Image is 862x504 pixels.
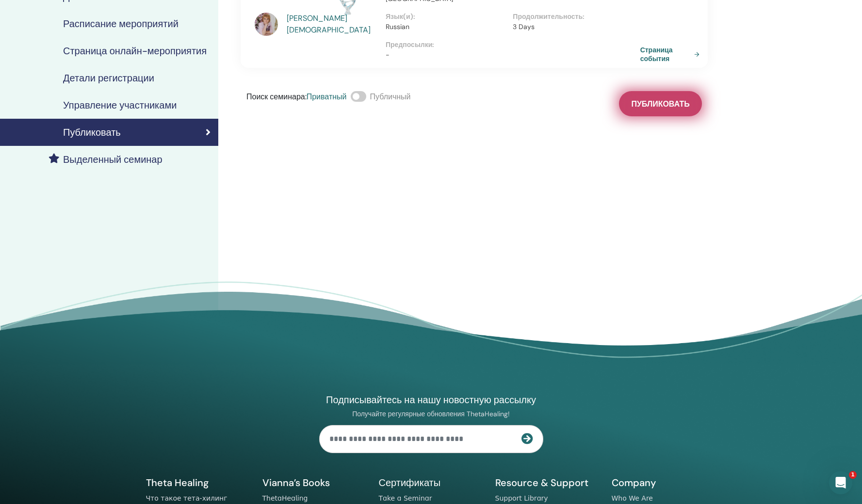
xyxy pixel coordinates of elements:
[495,494,548,502] a: Support Library
[255,13,278,36] img: default.jpg
[612,494,653,502] a: Who We Are
[287,13,376,36] a: [PERSON_NAME] [DEMOGRAPHIC_DATA]
[619,91,701,116] button: Публиковать
[146,476,251,489] h5: Theta Healing
[513,22,634,32] p: 3 Days
[146,494,228,502] a: Что такое тета-хилинг
[513,12,634,22] p: Продолжительность :
[386,50,640,60] p: -
[612,476,716,489] h5: Company
[849,471,857,479] span: 1
[63,126,121,138] h4: Публиковать
[319,409,543,418] p: Получайте регулярные обновления ThetaHealing!
[386,40,640,50] p: Предпосылки :
[379,476,484,489] h5: Сертификаты
[386,12,507,22] p: Язык(и) :
[63,45,207,57] h4: Страница онлайн-мероприятия
[829,471,852,494] iframe: Intercom live chat
[379,494,432,502] a: Take a Seminar
[246,92,307,102] span: Поиск семинара :
[63,72,154,84] h4: Детали регистрации
[63,99,177,111] h4: Управление участниками
[631,99,689,109] span: Публиковать
[495,476,600,489] h5: Resource & Support
[370,92,411,102] span: Публичный
[262,494,308,502] a: ThetaHealing
[319,394,543,406] h4: Подписывайтесь на нашу новостную рассылку
[640,46,703,63] a: Страница события
[307,92,347,102] span: Приватный
[262,476,367,489] h5: Vianna’s Books
[63,154,163,165] h4: Выделенный семинар
[63,18,179,30] h4: Расписание мероприятий
[386,22,507,32] p: Russian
